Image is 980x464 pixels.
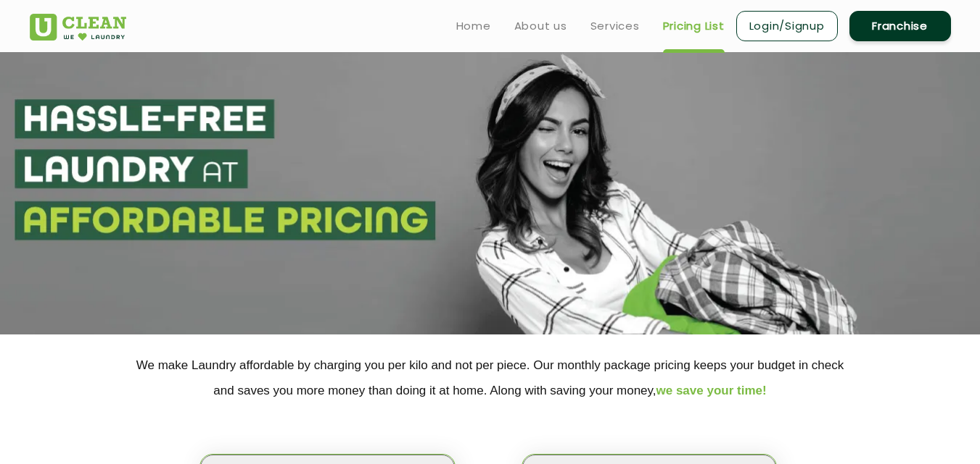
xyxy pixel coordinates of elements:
p: We make Laundry affordable by charging you per kilo and not per piece. Our monthly package pricin... [30,353,951,403]
img: UClean Laundry and Dry Cleaning [30,14,126,41]
span: we save your time! [656,384,767,397]
a: Franchise [849,11,951,41]
a: Login/Signup [736,11,838,41]
a: Pricing List [663,17,725,35]
a: Home [456,17,491,35]
a: Services [590,17,640,35]
a: About us [514,17,567,35]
